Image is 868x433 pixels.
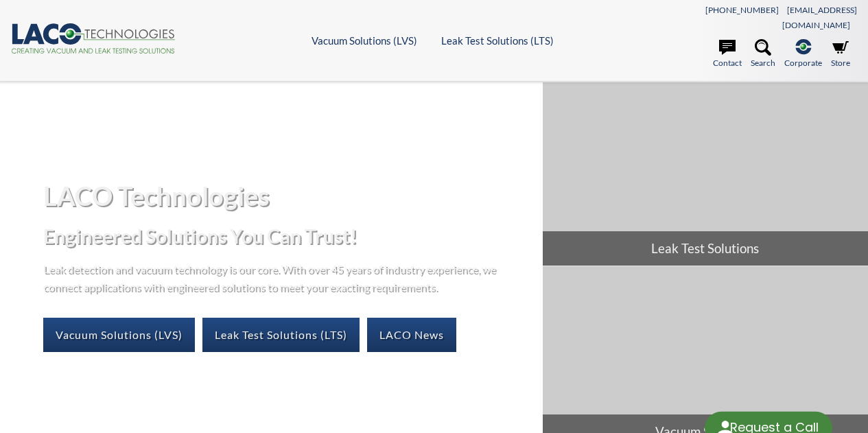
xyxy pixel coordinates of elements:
a: Search [751,39,775,69]
p: Leak detection and vacuum technology is our core. With over 45 years of industry experience, we c... [43,260,503,295]
a: Store [831,39,850,69]
h1: LACO Technologies [43,179,531,213]
a: Leak Test Solutions (LTS) [202,318,360,352]
a: LACO News [367,318,456,352]
a: [EMAIL_ADDRESS][DOMAIN_NAME] [782,5,857,30]
span: Corporate [784,56,822,69]
a: [PHONE_NUMBER] [705,5,779,15]
a: Contact [713,39,742,69]
a: Vacuum Solutions (LVS) [43,318,195,352]
a: Leak Test Solutions [543,82,868,265]
span: Leak Test Solutions [543,231,868,266]
a: Leak Test Solutions (LTS) [441,34,554,47]
h2: Engineered Solutions You Can Trust! [43,224,531,249]
a: Vacuum Solutions (LVS) [312,34,417,47]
